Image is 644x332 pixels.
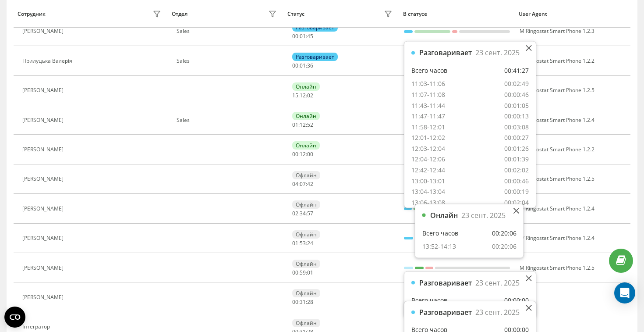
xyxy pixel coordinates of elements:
[22,87,66,93] div: [PERSON_NAME]
[504,66,529,75] div: 00:41:27
[292,180,298,188] span: 04
[520,234,594,242] span: W Ringostat Smart Phone 1.2.4
[411,66,447,75] div: Всего часов
[411,123,445,131] div: 11:58-12:01
[411,134,445,142] div: 12:01-12:02
[307,150,313,158] span: 00
[300,269,306,276] span: 59
[18,11,46,17] div: Сотрудник
[504,101,529,110] div: 00:01:05
[292,200,320,209] div: Офлайн
[22,117,66,123] div: [PERSON_NAME]
[411,198,445,207] div: 13:06-13:08
[22,28,66,34] div: [PERSON_NAME]
[307,121,313,129] span: 52
[300,92,306,99] span: 12
[504,91,529,99] div: 00:00:46
[177,117,279,123] div: Sales
[292,62,298,69] span: 00
[292,121,298,129] span: 01
[492,243,517,251] div: 00:20:06
[22,265,66,271] div: [PERSON_NAME]
[307,32,313,40] span: 45
[22,235,66,241] div: [PERSON_NAME]
[292,112,320,120] div: Онлайн
[504,296,529,305] div: 00:00:00
[292,33,313,39] div: : :
[307,92,313,99] span: 02
[504,177,529,185] div: 00:00:46
[300,32,306,40] span: 01
[411,91,445,99] div: 11:07-11:08
[292,230,320,239] div: Офлайн
[475,308,520,317] div: 23 сент. 2025
[307,269,313,276] span: 01
[292,53,338,61] div: Разговаривает
[292,151,313,157] div: : :
[292,210,298,217] span: 02
[419,278,472,287] div: Разговаривает
[307,210,313,217] span: 57
[22,58,74,64] div: Прилуцька Валерія
[300,121,306,129] span: 12
[504,112,529,121] div: 00:00:13
[504,134,529,142] div: 00:00:27
[292,319,320,327] div: Офлайн
[520,264,594,271] span: M Ringostat Smart Phone 1.2.5
[520,175,594,182] span: W Ringostat Smart Phone 1.2.5
[300,239,306,247] span: 53
[430,211,458,219] div: Онлайн
[22,176,66,182] div: [PERSON_NAME]
[492,229,517,237] div: 00:20:06
[614,282,635,303] div: Open Intercom Messenger
[292,211,313,217] div: : :
[504,155,529,164] div: 00:01:39
[292,32,298,40] span: 00
[419,308,472,317] div: Разговаривает
[411,144,445,153] div: 12:03-12:04
[520,27,594,35] span: M Ringostat Smart Phone 1.2.3
[520,205,594,212] span: W Ringostat Smart Phone 1.2.4
[520,57,594,64] span: W Ringostat Smart Phone 1.2.2
[292,82,320,91] div: Онлайн
[177,28,279,34] div: Sales
[504,123,529,131] div: 00:03:08
[292,269,298,276] span: 00
[307,180,313,188] span: 42
[4,307,25,328] button: Open CMP widget
[411,101,445,110] div: 11:43-11:44
[292,240,313,246] div: : :
[300,62,306,69] span: 01
[307,298,313,306] span: 28
[422,229,458,237] div: Всего часов
[300,150,306,158] span: 12
[292,122,313,128] div: : :
[287,11,304,17] div: Статус
[475,278,520,287] div: 23 сент. 2025
[520,146,594,153] span: M Ringostat Smart Phone 1.2.2
[22,324,52,330] div: Інтегратор
[504,188,529,196] div: 00:00:19
[411,296,447,305] div: Всего часов
[292,298,298,306] span: 00
[292,92,298,99] span: 15
[411,155,445,164] div: 12:04-12:06
[292,181,313,187] div: : :
[300,180,306,188] span: 07
[292,150,298,158] span: 00
[461,211,506,219] div: 23 сент. 2025
[411,188,445,196] div: 13:04-13:04
[403,11,510,17] div: В статусе
[292,141,320,150] div: Онлайн
[504,166,529,175] div: 00:02:02
[292,171,320,179] div: Офлайн
[307,239,313,247] span: 24
[292,63,313,69] div: : :
[292,260,320,268] div: Офлайн
[292,239,298,247] span: 01
[307,62,313,69] span: 36
[504,198,529,207] div: 00:02:04
[300,210,306,217] span: 34
[411,177,445,185] div: 13:00-13:01
[22,206,66,212] div: [PERSON_NAME]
